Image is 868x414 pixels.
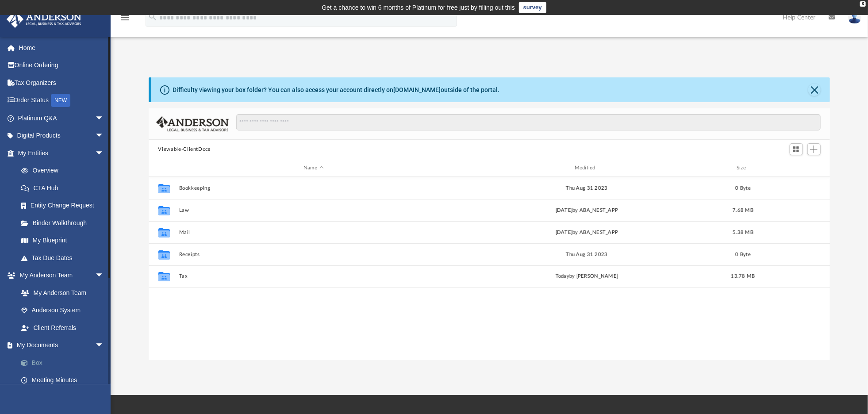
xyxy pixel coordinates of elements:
[179,252,448,257] button: Receipts
[178,164,448,172] div: Name
[12,284,108,302] a: My Anderson Team
[555,274,569,279] span: today
[452,207,722,215] div: [DATE] by ABA_NEST_APP
[4,11,84,28] img: Anderson Advisors Platinum Portal
[12,232,113,249] a: My Blueprint
[519,2,546,13] a: survey
[807,143,821,156] button: Add
[12,372,117,389] a: Meeting Minutes
[12,214,117,232] a: Binder Walkthrough
[731,274,755,279] span: 13.78 MB
[179,207,448,213] button: Law
[12,162,117,180] a: Overview
[95,127,113,145] span: arrow_drop_down
[6,92,117,110] a: Order StatusNEW
[12,197,117,215] a: Entity Change Request
[119,12,130,23] i: menu
[790,143,803,156] button: Switch to Grid View
[6,144,117,162] a: My Entitiesarrow_drop_down
[6,39,117,57] a: Home
[95,109,113,127] span: arrow_drop_down
[12,302,113,319] a: Anderson System
[158,146,210,153] button: Viewable-ClientDocs
[860,1,866,7] div: close
[6,127,117,145] a: Digital Productsarrow_drop_down
[95,337,113,355] span: arrow_drop_down
[95,144,113,162] span: arrow_drop_down
[735,252,751,257] span: 0 Byte
[848,11,861,24] img: User Pic
[733,208,753,213] span: 7.68 MB
[6,74,117,92] a: Tax Organizers
[452,164,721,172] div: Modified
[179,185,448,191] button: Bookkeeping
[452,184,722,192] div: Thu Aug 31 2023
[6,109,117,127] a: Platinum Q&Aarrow_drop_down
[725,164,760,172] div: Size
[179,230,448,235] button: Mail
[148,12,157,22] i: search
[179,273,448,279] button: Tax
[452,272,722,280] div: by [PERSON_NAME]
[149,177,830,360] div: grid
[6,267,113,284] a: My Anderson Teamarrow_drop_down
[6,337,117,354] a: My Documentsarrow_drop_down
[236,114,820,131] input: Search files and folders
[173,85,500,95] div: Difficulty viewing your box folder? You can also access your account directly on outside of the p...
[735,186,751,191] span: 0 Byte
[12,319,113,337] a: Client Referrals
[764,164,826,172] div: id
[51,94,70,107] div: NEW
[733,230,753,235] span: 5.38 MB
[394,86,441,93] a: [DOMAIN_NAME]
[12,249,117,267] a: Tax Due Dates
[119,17,130,23] a: menu
[152,164,174,172] div: id
[452,251,722,259] div: Thu Aug 31 2023
[12,179,117,197] a: CTA Hub
[808,84,821,96] button: Close
[452,229,722,237] div: [DATE] by ABA_NEST_APP
[95,267,113,285] span: arrow_drop_down
[6,57,117,74] a: Online Ordering
[12,354,117,372] a: Box
[322,2,515,13] div: Get a chance to win 6 months of Platinum for free just by filling out this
